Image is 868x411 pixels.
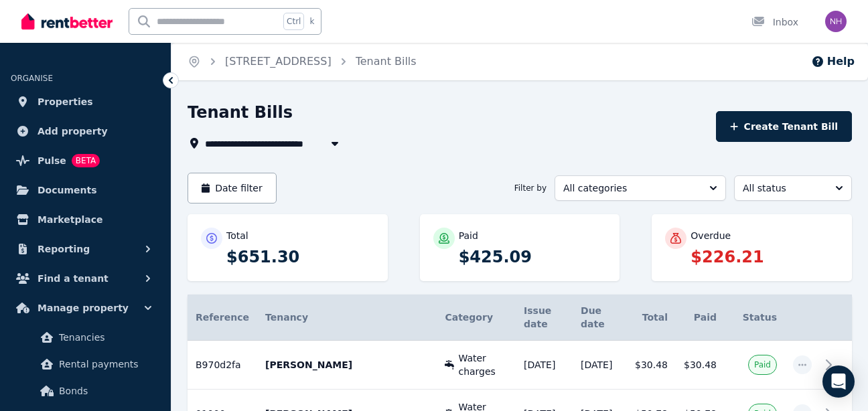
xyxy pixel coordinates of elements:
th: Category [437,295,516,341]
button: Manage property [11,295,160,321]
span: Properties [38,94,93,110]
a: Marketplace [11,206,160,233]
span: Rental payments [59,356,149,372]
th: Paid [676,295,725,341]
span: Add property [38,123,108,139]
th: Issue date [516,295,573,341]
span: k [309,16,314,27]
button: All status [734,175,852,201]
th: Total [627,295,676,341]
span: Pulse [38,153,66,169]
button: Reporting [11,236,160,262]
p: $425.09 [459,246,607,268]
td: $30.48 [627,341,676,390]
p: $651.30 [226,246,374,268]
span: Water charges [458,351,508,378]
a: Bonds [16,378,155,404]
th: Tenancy [257,295,437,341]
button: Help [811,54,855,70]
div: Open Intercom Messenger [822,365,855,398]
td: $30.48 [676,341,725,390]
a: Tenant Bills [356,55,417,68]
div: Inbox [751,15,798,29]
span: Reference [196,312,249,323]
th: Due date [573,295,627,341]
td: [DATE] [573,341,627,390]
p: [PERSON_NAME] [265,358,429,372]
span: Reporting [38,241,90,257]
th: Status [725,295,785,341]
span: Manage property [38,300,129,316]
img: RentBetter [21,11,113,31]
span: Paid [754,359,771,370]
span: All categories [563,181,699,195]
a: Documents [11,177,160,203]
button: Date filter [188,173,277,203]
span: B970d2fa [196,359,241,370]
span: BETA [72,154,100,167]
span: Bonds [59,383,149,399]
nav: Breadcrumb [171,43,433,80]
a: PulseBETA [11,147,160,174]
span: Ctrl [283,13,304,30]
span: Filter by [514,183,547,193]
a: Tenancies [16,324,155,351]
td: [DATE] [516,341,573,390]
img: Nikita Hellmuth [825,11,847,32]
span: ORGANISE [11,74,53,83]
a: [STREET_ADDRESS] [225,55,332,68]
span: Marketplace [38,212,102,228]
p: $226.21 [691,246,839,268]
span: Tenancies [59,329,149,345]
span: Documents [38,182,97,198]
a: Add property [11,118,160,145]
p: Overdue [691,229,731,242]
p: Total [226,229,248,242]
p: Paid [459,229,478,242]
button: Create Tenant Bill [716,111,852,142]
button: Find a tenant [11,265,160,292]
button: All categories [555,175,726,201]
h1: Tenant Bills [188,102,293,123]
a: Properties [11,88,160,115]
span: All status [743,181,824,195]
a: Rental payments [16,351,155,378]
span: Find a tenant [38,270,108,286]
